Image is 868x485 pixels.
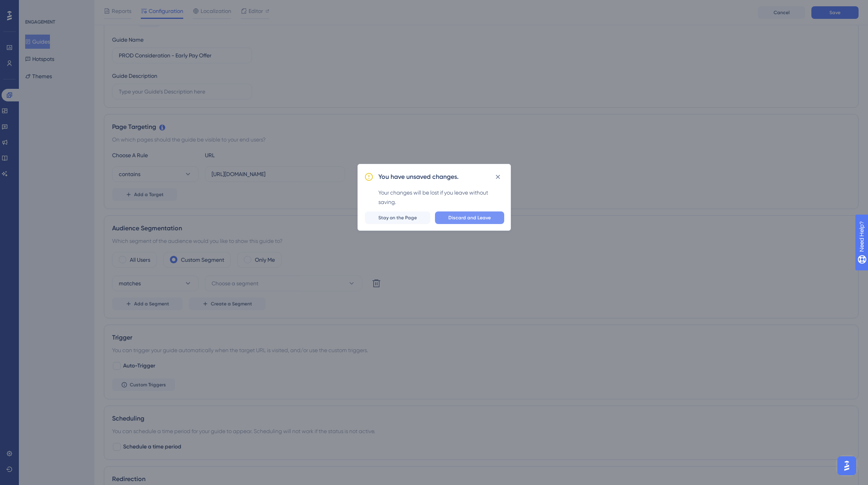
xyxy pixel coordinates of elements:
[835,454,859,478] iframe: UserGuiding AI Assistant Launcher
[378,172,459,182] h2: You have unsaved changes.
[18,2,49,11] span: Need Help?
[448,215,491,221] span: Discard and Leave
[378,188,504,207] div: Your changes will be lost if you leave without saving.
[378,215,417,221] span: Stay on the Page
